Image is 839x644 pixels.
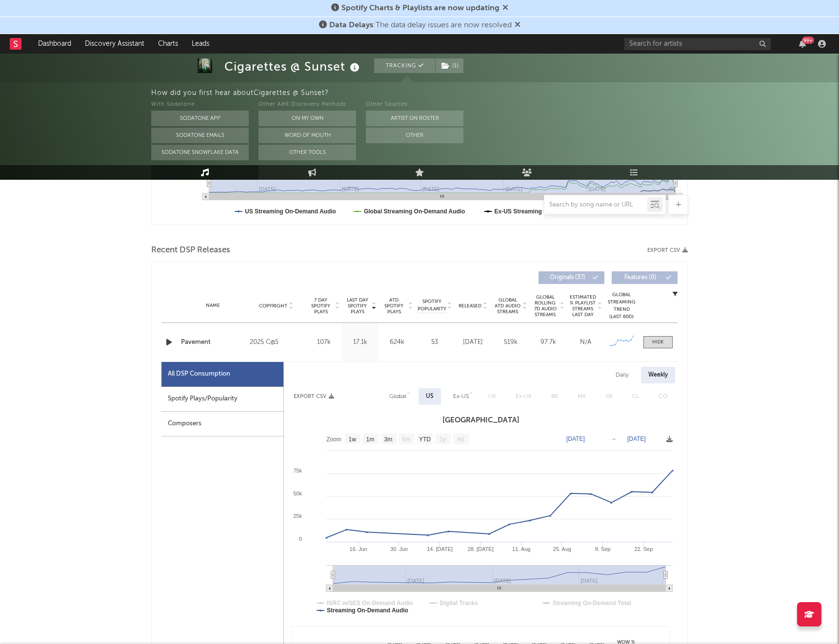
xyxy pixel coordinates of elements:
button: 99+ [799,40,806,48]
button: On My Own [259,111,356,126]
button: Originals(37) [539,271,604,284]
div: Name [181,302,245,309]
a: Pavement [181,338,245,347]
a: Dashboard [31,34,78,54]
button: Features(0) [612,271,678,284]
text: ISRC w/SES On-Demand Audio [327,600,413,606]
input: Search for artists [624,38,771,50]
a: Leads [185,34,216,54]
text: 1m [366,436,375,443]
div: [DATE] [457,338,489,347]
text: 11. Aug [512,546,530,552]
div: 107k [308,338,340,347]
text: [DATE] [566,436,585,442]
div: 99 + [802,37,814,44]
span: Spotify Popularity [418,298,446,313]
div: 97.7k [532,338,564,347]
span: Estimated % Playlist Streams Last Day [569,294,596,318]
div: 17.1k [344,338,376,347]
button: Tracking [374,58,435,73]
div: Other Sources [366,99,463,111]
div: 624k [381,338,413,347]
span: 7 Day Spotify Plays [308,297,334,315]
text: 50k [293,491,302,496]
div: Global Streaming Trend (Last 60D) [607,291,636,321]
text: Oc… [669,186,681,192]
span: ( 1 ) [435,58,464,73]
div: Global [389,391,406,402]
span: Features ( 0 ) [618,275,663,281]
div: Other A&R Discovery Methods [259,99,356,111]
span: Global Rolling 7D Audio Streams [532,294,559,318]
a: Charts [151,34,185,54]
div: N/A [569,338,602,347]
text: 75k [293,468,302,474]
div: Weekly [641,367,675,383]
div: All DSP Consumption [168,368,230,380]
text: 6m [402,436,411,443]
text: Streaming On-Demand Audio [327,607,408,614]
text: 25. Aug [553,546,571,552]
div: All DSP Consumption [161,362,283,387]
span: Global ATD Audio Streams [494,297,521,315]
text: 1w [349,436,357,443]
text: 30. Jun [390,546,408,552]
span: Data Delays [329,21,373,29]
button: Other Tools [259,145,356,160]
span: ATD Spotify Plays [381,297,407,315]
div: US [426,391,434,402]
text: 0 [299,536,302,542]
button: Sodatone Emails [151,128,249,143]
text: 16. Jun [350,546,367,552]
text: YTD [419,436,431,443]
div: With Sodatone [151,99,249,111]
div: Ex-US [453,391,469,402]
text: 3m [384,436,393,443]
text: 22. Sep [634,546,653,552]
button: Artist on Roster [366,111,463,126]
span: Last Day Spotify Plays [344,297,370,315]
span: Dismiss [515,21,520,29]
div: Daily [608,367,636,383]
text: Streaming On-Demand Total [553,600,631,606]
button: Sodatone App [151,111,249,126]
div: Composers [161,412,283,436]
a: Discovery Assistant [78,34,151,54]
div: 2025 C@S [250,337,303,348]
button: (1) [436,58,463,73]
span: Originals ( 37 ) [545,275,590,281]
text: [DATE] [627,436,646,442]
div: Cigarettes @ Sunset [224,58,362,75]
div: 53 [418,338,452,347]
span: Recent DSP Releases [151,245,230,256]
text: 8. Sep [595,546,611,552]
text: 28. [DATE] [468,546,494,552]
button: Export CSV [647,247,688,253]
div: 519k [494,338,527,347]
span: Spotify Charts & Playlists are now updating [341,4,499,12]
h3: [GEOGRAPHIC_DATA] [284,415,678,426]
div: Spotify Plays/Popularity [161,387,283,412]
span: : The data delay issues are now resolved [329,21,512,29]
text: 25k [293,513,302,519]
text: 14. [DATE] [427,546,453,552]
span: Copyright [259,303,287,309]
text: All [457,436,463,443]
input: Search by song name or URL [544,201,647,209]
span: Released [459,303,481,309]
text: Zoom [326,436,341,443]
text: → [611,436,617,442]
button: Export CSV [294,394,334,399]
button: Word Of Mouth [259,128,356,143]
text: 1y [439,436,446,443]
button: Other [366,128,463,143]
text: Digital Tracks [439,600,478,606]
span: Dismiss [502,4,508,12]
div: How did you first hear about Cigarettes @ Sunset ? [151,87,839,99]
button: Sodatone Snowflake Data [151,145,249,160]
